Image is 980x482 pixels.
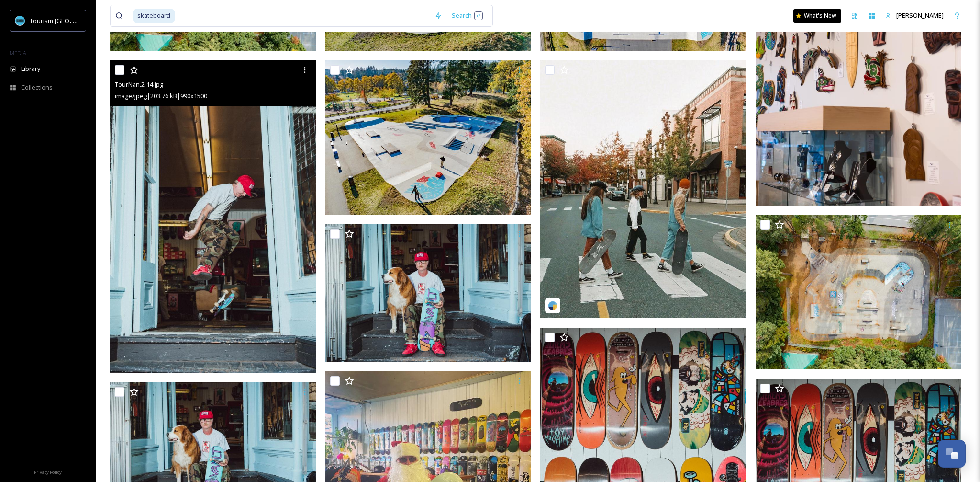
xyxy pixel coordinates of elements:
[115,80,163,89] span: TourNan.2-14.jpg
[756,215,961,369] img: Hornets Rugby and Football (35).jpg
[880,6,948,25] a: [PERSON_NAME]
[110,60,316,372] img: TourNan.2-14.jpg
[540,60,746,318] img: whosgotbadkarma_c5843997-9e92-ddde-967b-56df75e491b8.jpg
[21,83,53,92] span: Collections
[325,60,531,215] img: Tourism Nanaimo Sports Harewood (61).jpg
[548,301,557,310] img: snapsea-logo.png
[21,64,40,73] span: Library
[10,49,26,57] span: MEDIA
[34,466,62,477] a: Privacy Policy
[896,11,944,20] span: [PERSON_NAME]
[938,440,966,468] button: Open Chat
[15,16,25,25] img: tourism_nanaimo_logo.jpeg
[115,92,207,100] span: image/jpeg | 203.76 kB | 990 x 1500
[30,16,115,25] span: Tourism [GEOGRAPHIC_DATA]
[133,9,175,23] span: skateboard
[34,469,62,475] span: Privacy Policy
[793,9,841,23] a: What's New
[325,224,531,362] img: TourNan_-32.jpg
[447,6,488,25] div: Search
